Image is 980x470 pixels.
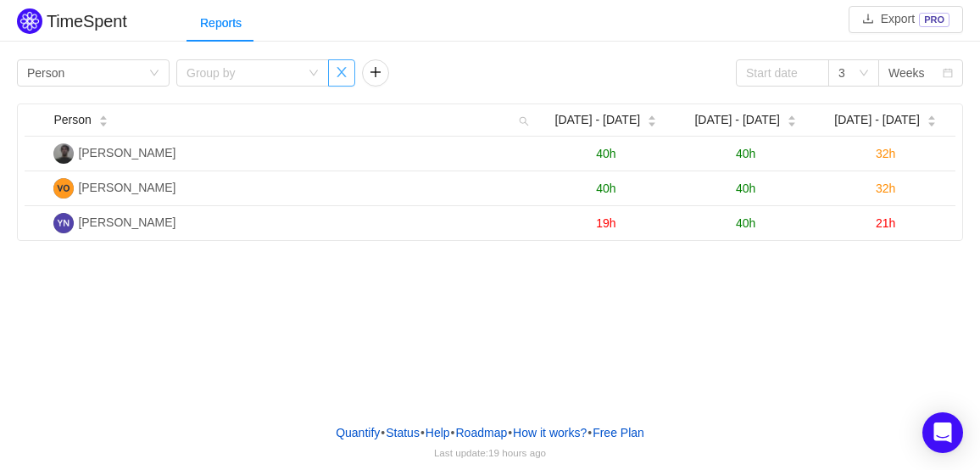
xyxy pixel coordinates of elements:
span: • [420,426,425,439]
span: Person [53,111,91,129]
div: Sort [98,113,109,125]
div: Sort [647,113,657,125]
span: 40h [736,147,755,160]
button: How it works? [512,420,587,445]
i: icon: caret-down [787,120,796,125]
i: icon: caret-up [927,114,936,119]
img: YN [53,213,74,233]
span: [DATE] - [DATE] [834,111,920,129]
span: [DATE] - [DATE] [694,111,780,129]
div: 3 [838,60,845,86]
i: icon: down [309,68,319,80]
span: 21h [876,216,895,230]
i: icon: caret-down [927,120,936,125]
i: icon: down [149,68,159,80]
div: Group by [187,64,300,81]
i: icon: caret-down [98,120,108,125]
i: icon: down [859,68,869,80]
div: Person [27,60,64,86]
input: Start date [736,59,829,87]
div: Weeks [888,60,925,86]
span: 19h [596,216,615,230]
span: • [381,426,385,439]
a: Roadmap [455,420,509,445]
button: icon: downloadExportPRO [849,6,963,33]
i: icon: calendar [943,68,953,80]
span: 19 hours ago [488,447,546,458]
h2: TimeSpent [47,12,127,31]
span: 40h [736,216,755,230]
a: Help [425,420,451,445]
button: Free Plan [592,420,645,445]
div: Reports [187,4,255,42]
span: 40h [596,182,615,195]
button: icon: close [328,59,355,87]
i: icon: caret-up [98,114,108,119]
span: Last update: [434,447,546,458]
a: Quantify [335,420,381,445]
div: Open Intercom Messenger [922,412,963,453]
img: Quantify logo [17,8,42,34]
span: • [508,426,512,439]
span: [PERSON_NAME] [78,215,175,229]
span: 32h [876,147,895,160]
i: icon: caret-up [787,114,796,119]
span: • [451,426,455,439]
img: VO [53,178,74,199]
img: СТ [53,143,74,164]
span: • [587,426,592,439]
i: icon: caret-up [648,114,657,119]
a: Status [385,420,420,445]
div: Sort [787,113,797,125]
span: [PERSON_NAME] [78,146,175,159]
span: [PERSON_NAME] [78,181,175,194]
span: 32h [876,182,895,195]
div: Sort [927,113,937,125]
i: icon: search [512,104,536,136]
span: 40h [736,182,755,195]
button: icon: plus [362,59,389,87]
span: [DATE] - [DATE] [555,111,641,129]
i: icon: caret-down [648,120,657,125]
span: 40h [596,147,615,160]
